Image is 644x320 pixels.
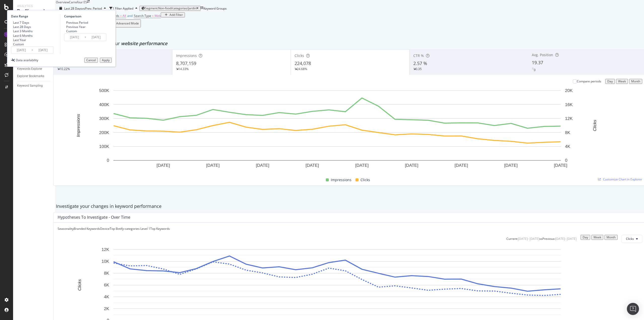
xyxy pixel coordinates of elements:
span: Last 28 Days [64,6,82,11]
button: 1 Filter Applied [109,4,139,12]
div: Comparison [64,14,108,18]
text: Clicks [77,279,82,291]
div: Week [593,236,601,239]
button: Segment:Non-food/categorias/jardin [139,6,200,11]
div: 0.35 [416,67,422,71]
div: Day [583,236,588,239]
div: Hypotheses to Investigate - Over Time [58,215,130,220]
text: 4K [565,144,570,149]
input: End Date [86,34,106,41]
span: 224,078 [295,60,311,66]
div: Last 3 Months [13,29,33,33]
div: Month [607,236,616,239]
text: [DATE] [206,163,220,168]
a: Explorer Bookmarks [17,74,52,79]
span: 19.37 [532,59,543,66]
text: 2K [104,306,109,311]
div: Month [631,80,640,83]
div: Top Botify-categories Level 1 [110,227,150,231]
button: Clicks [622,235,642,243]
text: 0 [565,158,567,163]
svg: A chart. [58,88,617,175]
span: website performance [121,40,167,46]
text: 200K [99,130,109,135]
text: 500K [99,88,109,93]
button: Month [629,79,642,84]
div: Last 7 Days [11,20,33,25]
input: Start Date [11,47,31,54]
text: Impressions [76,114,81,137]
a: Keywords Explorer [17,66,52,72]
button: Day [605,79,615,84]
div: vs Previous : [539,237,555,241]
div: Analytics [17,4,52,8]
button: Keyword Groups [200,4,227,12]
span: Search Type [134,14,151,18]
div: 14.33% [178,67,189,71]
div: Last 7 Days [13,20,29,25]
div: Investigate your changes in keyword performance [56,203,644,210]
div: Custom [13,42,24,46]
div: Branded Keywords [74,227,100,231]
text: [DATE] [554,163,568,168]
img: Equal [532,68,534,69]
div: [DATE] - [DATE] [518,237,539,241]
div: Custom [66,29,77,33]
text: 12K [102,247,109,252]
div: Seasonality [58,227,74,231]
span: Customize Chart in Explorer [603,177,642,181]
input: End Date [33,47,53,54]
div: Open Intercom Messenger [627,303,639,315]
text: 12K [565,116,573,121]
span: Web [154,14,161,18]
div: Day [607,80,613,83]
text: 300K [99,116,109,121]
div: Previous Period [66,20,88,25]
div: Custom [11,42,33,46]
div: Current: [506,237,518,241]
button: Last 28 DaysvsPrev. Period [56,6,109,11]
text: 16K [565,102,573,107]
div: Last Year [11,38,33,42]
div: Explorer Bookmarks [17,74,44,79]
span: Impressions [176,53,197,58]
span: Segment: Non-food/categorias/jardin [145,6,196,10]
span: Clicks [626,237,634,241]
a: Customize Chart in Explorer [598,177,642,181]
text: [DATE] [355,163,369,168]
input: Start Date [64,34,85,41]
text: [DATE] [306,163,319,168]
div: Last 28 Days [11,25,33,29]
text: 400K [99,102,109,107]
div: Week [618,80,626,83]
div: Keyword Groups [204,6,227,11]
span: Avg. Position [532,52,553,57]
span: 8,707,159 [176,60,196,66]
text: 6K [104,283,109,287]
div: Detect big movements in your [56,40,644,47]
div: Last 3 Months [11,29,33,33]
button: Cancel [84,58,98,63]
span: Clicks [295,53,304,58]
text: 4K [104,295,109,299]
text: 0 [107,158,109,163]
button: Day [581,235,590,240]
div: Switch to Advanced Mode [103,22,139,25]
text: 100K [99,144,109,149]
div: 0 [534,68,536,72]
button: Add Filter [161,12,185,17]
button: Week [616,79,628,84]
div: Device [100,227,110,231]
span: = [120,14,122,18]
button: Month [605,235,618,240]
button: Week [591,235,603,240]
text: 10K [102,259,109,264]
div: Previous Year [66,25,86,29]
div: Last 6 Months [11,34,33,38]
text: [DATE] [256,163,269,168]
div: Last Year [13,38,26,42]
div: Top Keywords [150,227,170,231]
button: Switch to Advanced Mode [101,19,141,27]
text: 20K [565,88,573,93]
